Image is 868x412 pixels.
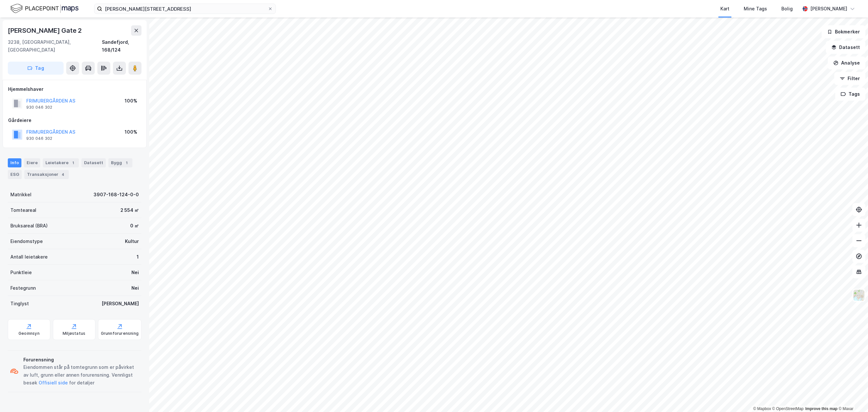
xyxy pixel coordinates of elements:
div: Hjemmelshaver [8,85,141,93]
div: Datasett [81,158,106,167]
div: [PERSON_NAME] [102,300,139,308]
div: Bruksareal (BRA) [10,222,48,230]
div: 3238, [GEOGRAPHIC_DATA], [GEOGRAPHIC_DATA] [8,38,102,54]
div: 1 [137,253,139,261]
div: Nei [131,284,139,292]
div: Matrikkel [10,191,31,199]
div: [PERSON_NAME] Gate 2 [8,25,83,36]
div: 1 [70,160,76,166]
div: Leietakere [43,158,79,167]
div: Bolig [781,5,793,13]
button: Filter [834,72,865,85]
iframe: Chat Widget [836,381,868,412]
div: Grunnforurensning [101,331,139,336]
div: Kontrollprogram for chat [836,381,868,412]
div: Forurensning [23,356,139,364]
div: 100% [125,128,137,136]
img: Z [853,289,865,301]
div: 0 ㎡ [130,222,139,230]
div: 3907-168-124-0-0 [93,191,139,199]
img: logo.f888ab2527a4732fd821a326f86c7f29.svg [10,3,79,14]
div: Punktleie [10,269,32,276]
div: Festegrunn [10,284,36,292]
button: Bokmerker [822,25,865,38]
div: Kultur [125,237,139,245]
div: Eiere [24,158,40,167]
div: Gårdeiere [8,116,141,124]
div: Miljøstatus [63,331,85,336]
div: Antall leietakere [10,253,48,261]
div: Bygg [108,158,132,167]
div: Info [8,158,21,167]
div: 4 [60,171,66,178]
div: Transaksjoner [24,170,69,179]
div: Mine Tags [744,5,767,13]
input: Søk på adresse, matrikkel, gårdeiere, leietakere eller personer [102,4,268,14]
div: Geoinnsyn [18,331,40,336]
a: OpenStreetMap [772,406,804,411]
div: Eiendommen står på tomtegrunn som er påvirket av luft, grunn eller annen forurensning. Vennligst ... [23,363,139,387]
a: Mapbox [753,406,771,411]
div: Tinglyst [10,300,29,308]
a: Improve this map [805,406,837,411]
div: Kart [720,5,729,13]
div: Nei [131,269,139,276]
button: Analyse [828,56,865,69]
div: 2 554 ㎡ [120,206,139,214]
div: ESG [8,170,22,179]
div: Sandefjord, 168/124 [102,38,141,54]
button: Tags [835,88,865,101]
button: Datasett [826,41,865,54]
button: Tag [8,62,64,75]
div: 930 046 302 [26,136,52,141]
div: 930 046 302 [26,105,52,110]
div: 100% [125,97,137,105]
div: Tomteareal [10,206,36,214]
div: Eiendomstype [10,237,43,245]
div: [PERSON_NAME] [810,5,847,13]
div: 1 [123,160,130,166]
